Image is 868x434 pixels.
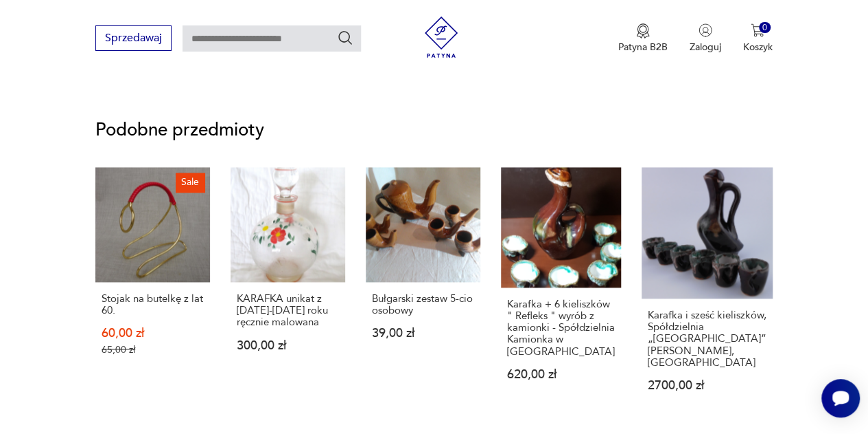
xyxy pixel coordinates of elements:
img: Ikonka użytkownika [699,23,712,37]
div: 0 [759,22,771,34]
img: Ikona koszyka [751,23,764,37]
img: Patyna - sklep z meblami i dekoracjami vintage [421,17,462,58]
p: Patyna B2B [618,41,668,54]
p: Stojak na butelkę z lat 60. [102,293,204,316]
a: KARAFKA unikat z 1880-1900 roku ręcznie malowanaKARAFKA unikat z [DATE]-[DATE] roku ręcznie malow... [231,167,345,417]
p: Koszyk [743,41,773,54]
p: 2700,00 zł [648,379,766,391]
button: Sprzedawaj [95,25,172,51]
p: 620,00 zł [507,368,615,380]
button: Szukaj [337,30,353,46]
p: Karafka + 6 kieliszków " Refleks " wyrób z kamionki - Spółdzielnia Kamionka w [GEOGRAPHIC_DATA] [507,299,615,357]
p: 60,00 zł [102,327,204,339]
a: Karafka i sześć kieliszków, Spółdzielnia „Kamionka” Łysa Góra, PRLKarafka i sześć kieliszków, Spó... [642,167,773,417]
a: Bułgarski zestaw 5-cio osobowyBułgarski zestaw 5-cio osobowy39,00 zł [366,167,480,417]
a: SaleStojak na butelkę z lat 60.Stojak na butelkę z lat 60.60,00 zł65,00 zł [95,167,210,417]
p: 39,00 zł [372,327,474,339]
p: KARAFKA unikat z [DATE]-[DATE] roku ręcznie malowana [237,293,339,328]
button: 0Koszyk [743,23,773,54]
p: Zaloguj [690,41,721,54]
p: Podobne przedmioty [95,122,773,138]
a: Karafka + 6 kieliszków " Refleks " wyrób z kamionki - Spółdzielnia Kamionka w Łysej GórzeKarafka ... [501,167,621,417]
button: Patyna B2B [618,23,668,54]
p: Karafka i sześć kieliszków, Spółdzielnia „[GEOGRAPHIC_DATA]” [PERSON_NAME], [GEOGRAPHIC_DATA] [648,310,766,368]
a: Ikona medaluPatyna B2B [618,23,668,54]
button: Zaloguj [690,23,721,54]
p: 65,00 zł [102,343,204,355]
p: Bułgarski zestaw 5-cio osobowy [372,293,474,316]
iframe: Smartsupp widget button [821,379,860,417]
img: Ikona medalu [636,23,650,39]
p: 300,00 zł [237,339,339,351]
a: Sprzedawaj [95,34,172,44]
